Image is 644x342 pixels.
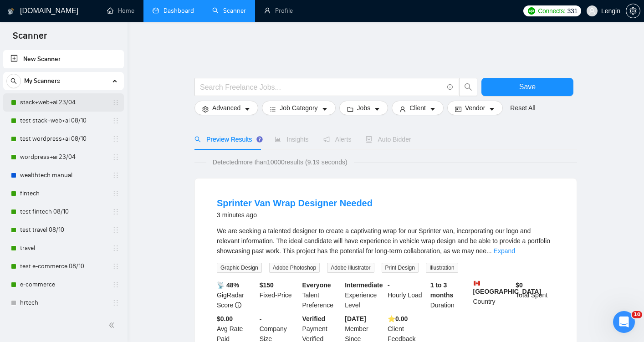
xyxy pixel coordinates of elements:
a: New Scanner [10,50,117,68]
span: caret-down [374,106,380,112]
span: Job Category [280,103,317,113]
a: Expand [494,247,515,255]
div: GigRadar Score [215,280,258,310]
span: Graphic Design [217,263,262,273]
img: upwork-logo.png [528,7,535,15]
iframe: Intercom live chat [613,311,635,333]
img: 🇨🇦 [474,280,480,286]
span: holder [112,281,119,288]
div: We are seeking a talented designer to create a captivating wrap for our Sprinter van, incorporati... [217,226,555,256]
a: Sprinter Van Wrap Designer Needed [217,198,373,208]
span: caret-down [244,106,250,112]
button: userClientcaret-down [392,101,444,115]
b: Verified [302,315,326,322]
div: Talent Preference [301,280,343,310]
b: $0.00 [217,315,233,322]
div: Total Spent [514,280,557,310]
span: Insights [275,136,308,143]
a: userProfile [264,7,293,15]
span: holder [112,99,119,106]
span: Client [409,103,426,113]
div: Duration [429,280,471,310]
span: Detected more than 10000 results (9.19 seconds) [206,157,354,167]
span: caret-down [429,106,436,112]
span: holder [112,226,119,234]
img: logo [8,4,14,19]
a: dashboardDashboard [153,7,194,15]
b: - [260,315,262,322]
span: user [399,106,406,112]
button: folderJobscaret-down [339,101,388,115]
span: folder [347,106,353,112]
a: test stack+web+ai 08/10 [20,112,107,130]
span: area-chart [275,136,281,143]
span: holder [112,208,119,215]
b: $ 150 [260,281,274,289]
b: [GEOGRAPHIC_DATA] [473,280,542,295]
a: Reset All [510,103,535,113]
span: holder [112,153,119,161]
span: caret-down [489,106,495,112]
a: stack+web+ai 23/04 [20,93,107,112]
span: 331 [567,6,577,16]
div: Fixed-Price [258,280,301,310]
span: info-circle [235,302,241,308]
b: Everyone [302,281,331,289]
span: Print Design [382,263,419,273]
span: caret-down [322,106,328,112]
b: ⭐️ 0.00 [388,315,408,322]
span: holder [112,263,119,270]
div: 3 minutes ago [217,209,373,220]
span: double-left [108,321,118,330]
span: Adobe Photoshop [269,263,320,273]
span: Alerts [323,136,352,143]
span: Adobe Illustrator [327,263,374,273]
span: info-circle [447,84,453,90]
span: Preview Results [194,136,260,143]
button: idcardVendorcaret-down [447,101,503,115]
a: wealthtech manual [20,166,107,184]
b: 1 to 3 months [430,281,454,299]
span: holder [112,135,119,143]
span: Scanner [5,29,54,48]
span: search [194,136,201,143]
span: setting [202,106,209,112]
span: Illustration [426,263,458,273]
button: search [6,74,21,88]
button: settingAdvancedcaret-down [194,101,258,115]
span: holder [112,299,119,306]
span: Save [519,81,536,92]
span: holder [112,117,119,124]
span: search [460,83,477,91]
span: search [7,78,20,84]
span: My Scanners [24,72,60,90]
div: Country [471,280,514,310]
a: fintech [20,184,107,203]
span: ... [486,247,492,255]
span: holder [112,190,119,197]
span: robot [366,136,372,143]
b: - [388,281,390,289]
a: wordpress+ai 23/04 [20,148,107,166]
a: test travel 08/10 [20,221,107,239]
div: Hourly Load [386,280,429,310]
div: Tooltip anchor [256,135,264,143]
span: Advanced [212,103,240,113]
a: e-commerce [20,276,107,294]
button: search [459,78,477,96]
span: bars [270,106,276,112]
button: setting [626,4,640,18]
span: holder [112,172,119,179]
span: user [589,8,595,14]
b: Intermediate [345,281,383,289]
span: Connects: [538,6,565,16]
span: Jobs [357,103,371,113]
b: 📡 48% [217,281,239,289]
a: test wordpress+ai 08/10 [20,130,107,148]
a: setting [626,7,640,15]
b: $ 0 [516,281,523,289]
div: Experience Level [343,280,386,310]
a: homeHome [107,7,134,15]
a: test e-commerce 08/10 [20,257,107,276]
input: Search Freelance Jobs... [200,82,443,93]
